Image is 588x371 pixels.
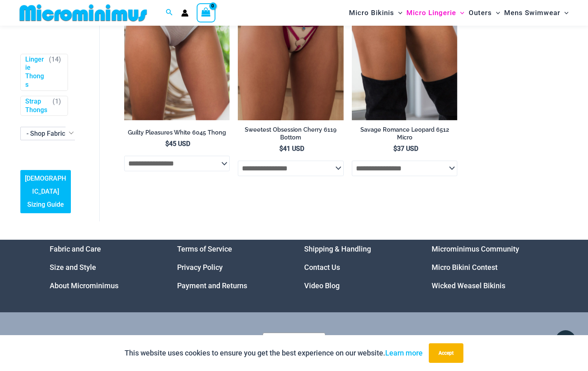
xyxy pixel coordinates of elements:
span: ( ) [49,55,61,89]
span: 14 [51,55,59,63]
aside: Footer Widget 3 [304,240,411,295]
bdi: 41 USD [279,145,304,152]
span: Menu Toggle [492,2,500,23]
h2: Savage Romance Leopard 6512 Micro [352,126,458,141]
a: Learn more [385,349,423,357]
h2: Guilty Pleasures White 6045 Thong [124,129,230,137]
a: Shipping & Handling [304,245,371,253]
a: Micro BikinisMenu ToggleMenu Toggle [347,2,404,23]
a: Sweetest Obsession Cherry 6119 Bottom [238,126,344,144]
aside: Footer Widget 1 [50,240,157,295]
a: Fabric and Care [50,245,101,253]
a: [DEMOGRAPHIC_DATA] Sizing Guide [20,170,71,213]
a: Privacy Policy [177,263,223,272]
a: Video Blog [304,281,340,290]
a: Lingerie Thongs [25,55,45,89]
a: Account icon link [181,9,189,17]
a: OutersMenu ToggleMenu Toggle [467,2,502,23]
span: ( ) [53,97,61,115]
span: Menu Toggle [394,2,402,23]
span: $ [393,145,397,152]
span: $ [279,145,283,152]
span: - Shop Fabric Type [21,127,77,140]
nav: Menu [304,240,411,295]
a: About Microminimus [50,281,118,290]
a: Search icon link [166,8,173,18]
nav: Site Navigation [346,1,572,24]
nav: Menu [50,240,157,295]
img: MM SHOP LOGO FLAT [16,4,150,22]
aside: Footer Widget 4 [432,240,539,295]
nav: Menu [177,240,284,295]
bdi: 45 USD [165,140,190,148]
button: Accept [429,343,463,363]
h2: Sweetest Obsession Cherry 6119 Bottom [238,126,344,141]
a: Savage Romance Leopard 6512 Micro [352,126,458,144]
span: Micro Bikinis [349,2,394,23]
a: Contact Us [304,263,340,272]
span: - Shop Fabric Type [20,127,77,140]
a: Micro LingerieMenu ToggleMenu Toggle [404,2,466,23]
p: This website uses cookies to ensure you get the best experience on our website. [125,347,423,359]
bdi: 37 USD [393,145,418,152]
span: - Shop Fabric Type [26,130,81,137]
a: Payment and Returns [177,281,247,290]
a: Micro Bikini Contest [432,263,498,272]
span: Micro Lingerie [406,2,456,23]
a: Terms of Service [177,245,232,253]
span: Outers [469,2,492,23]
a: Size and Style [50,263,96,272]
a: Strap Thongs [25,97,49,115]
span: Menu Toggle [560,2,568,23]
a: Microminimus Community [432,245,519,253]
a: View Shopping Cart, empty [197,3,215,22]
a: Guilty Pleasures White 6045 Thong [124,129,230,139]
nav: Menu [432,240,539,295]
a: Mens SwimwearMenu ToggleMenu Toggle [502,2,570,23]
span: Mens Swimwear [504,2,560,23]
span: $ [165,140,169,148]
span: Menu Toggle [456,2,464,23]
aside: Footer Widget 2 [177,240,284,295]
span: 1 [55,97,59,105]
a: Wicked Weasel Bikinis [432,281,505,290]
